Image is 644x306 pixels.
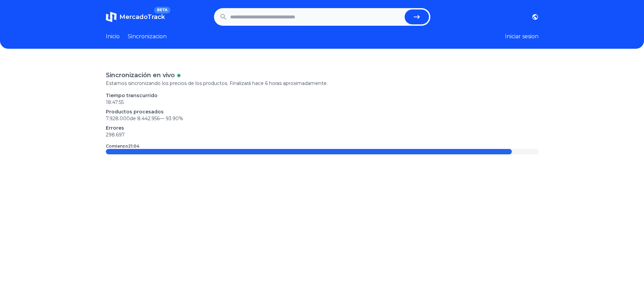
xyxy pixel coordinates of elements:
[106,12,117,22] img: MercadoTrack
[106,144,139,149] p: Comienzo
[106,115,539,122] p: 7.928.000 de 8.442.956 —
[154,7,170,14] span: BETA
[119,13,165,21] span: MercadoTrack
[106,32,120,41] a: Inicio
[106,12,165,22] a: MercadoTrackBETA
[128,32,167,41] a: Sincronizacion
[106,131,539,138] p: 298.697
[166,115,183,122] span: 93.90 %
[106,125,539,131] p: Errores
[505,32,539,41] button: Iniciar sesion
[106,80,539,87] p: Estamos sincronizando los precios de los productos. Finalizará hace 6 horas aproximadamente.
[128,144,139,149] time: 21:04
[106,108,539,115] p: Productos procesados
[106,70,175,80] p: Sincronización en vivo
[106,99,124,105] time: 18:47:55
[106,92,539,99] p: Tiempo transcurrido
